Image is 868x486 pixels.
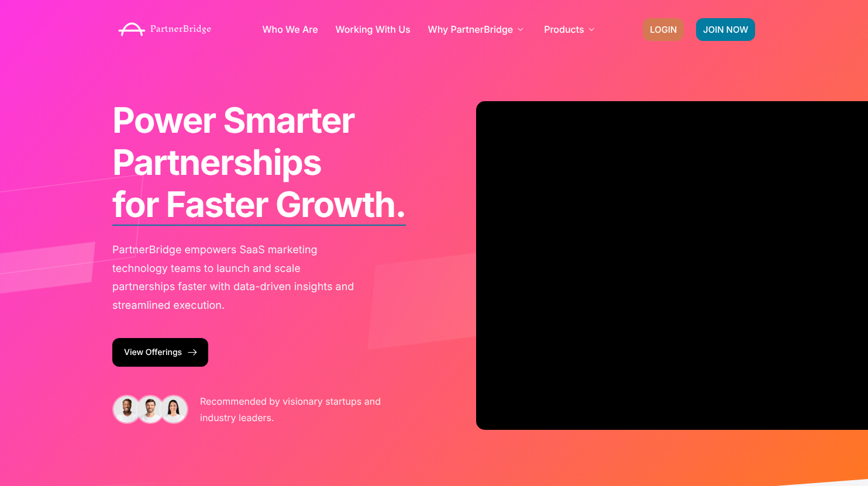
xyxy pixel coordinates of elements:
span: Power Smarter Partnerships [112,99,354,184]
p: PartnerBridge empowers SaaS marketing technology teams to launch and scale partnerships faster wi... [112,241,358,315]
a: LOGIN [643,18,684,41]
span: JOIN NOW [703,25,748,34]
a: JOIN NOW [696,18,755,41]
a: View Offerings [112,338,208,367]
span: LOGIN [650,25,677,34]
a: Working With Us [336,25,411,34]
a: Products [544,25,597,34]
a: Why PartnerBridge [428,25,527,34]
p: Recommended by visionary startups and industry leaders. [200,393,383,426]
b: for Faster Growth. [112,184,406,226]
span: View Offerings [124,349,182,357]
a: Who We Are [262,25,318,34]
